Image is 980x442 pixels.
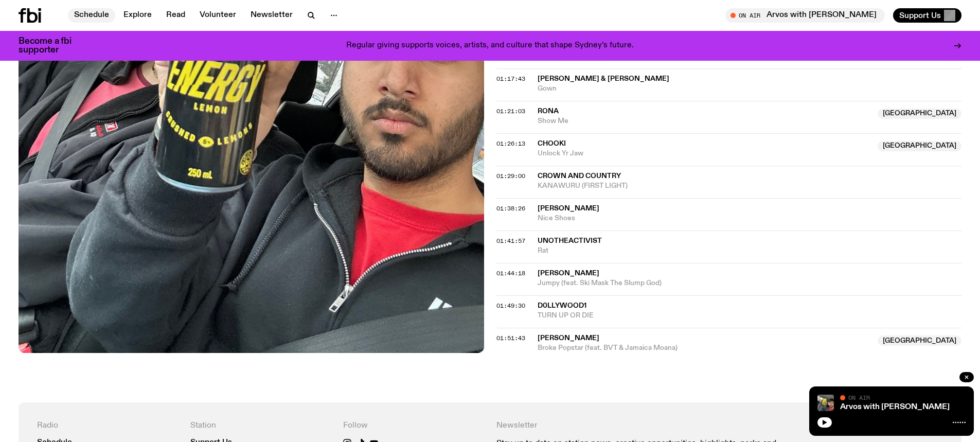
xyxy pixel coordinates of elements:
[538,311,962,321] span: TURN UP OR DIE
[538,334,599,342] span: [PERSON_NAME]
[893,8,961,23] button: Support Us
[840,403,950,411] a: Arvos with [PERSON_NAME]
[538,149,872,158] span: Unlock Yr Jaw
[538,214,962,223] span: Nice Shoes
[538,237,602,244] span: UnoTheActivist
[538,108,559,115] span: RONA
[496,204,525,213] span: 01:38:26
[538,343,872,353] span: Broke Popstar (feat. BVT & Jamaica Moana)
[496,269,525,277] span: 01:44:18
[496,237,525,245] span: 01:41:57
[538,116,872,126] span: Show Me
[496,107,525,115] span: 01:21:03
[725,8,885,23] button: On AirArvos with [PERSON_NAME]
[538,270,599,277] span: [PERSON_NAME]
[496,421,790,431] h4: Newsletter
[899,11,941,20] span: Support Us
[496,139,525,148] span: 01:26:13
[496,302,525,310] span: 01:49:30
[190,421,331,431] h4: Station
[68,8,115,23] a: Schedule
[117,8,158,23] a: Explore
[37,421,178,431] h4: Radio
[19,37,84,55] h3: Become a fbi supporter
[538,302,586,309] span: d0llywood1
[538,84,962,94] span: Gown
[160,8,191,23] a: Read
[496,75,525,83] span: 01:17:43
[343,421,484,431] h4: Follow
[878,335,961,346] span: [GEOGRAPHIC_DATA]
[346,41,634,50] p: Regular giving supports voices, artists, and culture that shape Sydney’s future.
[538,140,566,147] span: ChooKi
[848,394,870,401] span: On Air
[538,205,599,212] span: [PERSON_NAME]
[244,8,299,23] a: Newsletter
[538,172,621,180] span: Crown and Country
[496,334,525,342] span: 01:51:43
[538,181,962,191] span: KANAWURU (FIRST LIGHT)
[538,75,669,82] span: [PERSON_NAME] & [PERSON_NAME]
[878,109,961,119] span: [GEOGRAPHIC_DATA]
[878,141,961,151] span: [GEOGRAPHIC_DATA]
[193,8,242,23] a: Volunteer
[538,278,962,288] span: Jumpy (feat. Ski Mask The Slump God)
[496,172,525,180] span: 01:29:00
[538,246,962,256] span: Rat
